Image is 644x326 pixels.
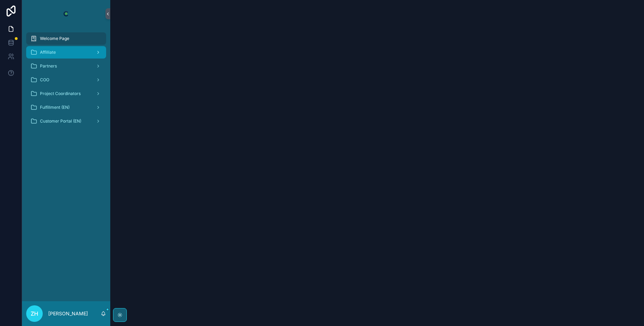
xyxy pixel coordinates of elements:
[40,50,56,55] span: Affilliate
[26,46,106,59] a: Affilliate
[40,118,81,124] span: Customer Portal (EN)
[26,60,106,72] a: Partners
[26,87,106,100] a: Project Coordinators
[61,8,72,19] img: App logo
[40,36,69,41] span: Welcome Page
[40,63,57,69] span: Partners
[40,91,81,96] span: Project Coordinators
[48,310,88,317] p: [PERSON_NAME]
[26,101,106,114] a: Fulfillment (EN)
[22,28,110,136] div: scrollable content
[40,105,70,110] span: Fulfillment (EN)
[26,32,106,45] a: Welcome Page
[26,115,106,127] a: Customer Portal (EN)
[31,309,38,318] span: ZH
[26,74,106,86] a: COO
[40,77,49,83] span: COO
